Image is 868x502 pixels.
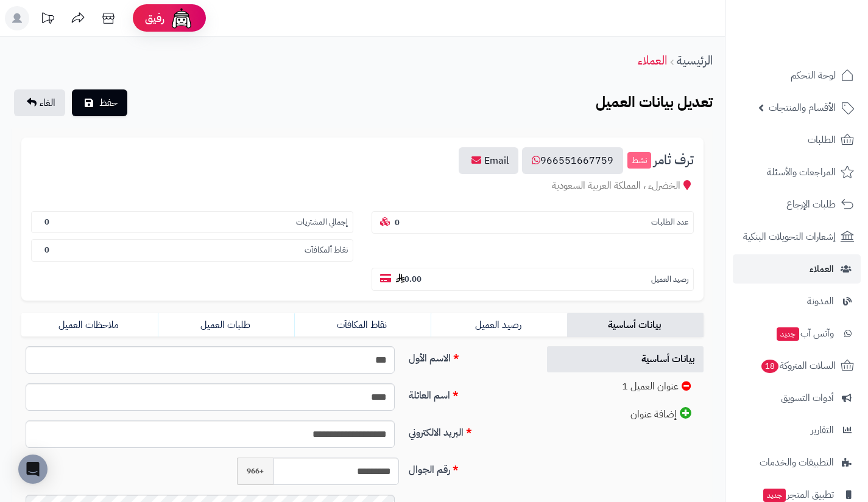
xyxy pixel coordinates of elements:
[547,346,704,372] a: بيانات أساسية
[459,147,518,174] a: Email
[760,454,834,471] span: التطبيقات والخدمات
[743,228,836,245] span: إشعارات التحويلات البنكية
[733,448,861,477] a: التطبيقات والخدمات
[654,153,694,167] span: ترف ثامر
[404,383,533,403] label: اسم العائلة
[775,325,834,342] span: وآتس آب
[522,147,623,174] a: 966551667759
[547,374,704,400] a: عنوان العميل 1
[305,245,348,256] small: نقاط ألمكافآت
[651,274,688,285] small: رصيد العميل
[733,222,861,251] a: إشعارات التحويلات البنكية
[404,420,533,440] label: البريد الالكتروني
[810,260,834,277] span: العملاء
[808,131,836,148] span: الطلبات
[733,416,861,445] a: التقارير
[396,273,422,285] b: 0.00
[651,217,688,228] small: عدد الطلبات
[733,351,861,380] a: السلات المتروكة18
[404,458,533,477] label: رقم الجوال
[786,196,836,213] span: طلبات الإرجاع
[733,319,861,348] a: وآتس آبجديد
[733,287,861,316] a: المدونة
[677,51,713,69] a: الرئيسية
[781,389,834,406] span: أدوات التسويق
[791,67,836,84] span: لوحة التحكم
[169,6,194,30] img: ai-face.png
[733,61,861,90] a: لوحة التحكم
[777,327,799,341] span: جديد
[769,99,836,116] span: الأقسام والمنتجات
[785,9,856,35] img: logo-2.png
[395,217,400,228] b: 0
[811,422,834,439] span: التقارير
[32,6,63,33] a: تحديثات المنصة
[733,190,861,219] a: طلبات الإرجاع
[14,89,65,116] a: الغاء
[72,89,127,116] button: حفظ
[596,91,713,113] b: تعديل بيانات العميل
[761,359,779,374] span: 18
[404,346,533,366] label: الاسم الأول
[733,383,861,413] a: أدوات التسويق
[44,216,49,228] b: 0
[733,125,861,155] a: الطلبات
[627,152,651,169] small: نشط
[767,164,836,181] span: المراجعات والأسئلة
[547,401,704,428] a: إضافة عنوان
[760,357,836,374] span: السلات المتروكة
[733,254,861,284] a: العملاء
[145,11,164,26] span: رفيق
[567,313,704,337] a: بيانات أساسية
[807,293,834,310] span: المدونة
[638,51,667,69] a: العملاء
[21,313,158,337] a: ملاحظات العميل
[31,179,694,193] div: الخضرلء ، المملكة العربية السعودية
[431,313,567,337] a: رصيد العميل
[294,313,431,337] a: نقاط المكافآت
[40,96,55,110] span: الغاء
[44,244,49,256] b: 0
[763,489,786,502] span: جديد
[733,158,861,187] a: المراجعات والأسئلة
[18,455,48,484] div: Open Intercom Messenger
[237,458,273,485] span: +966
[296,217,348,228] small: إجمالي المشتريات
[158,313,294,337] a: طلبات العميل
[99,96,118,110] span: حفظ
